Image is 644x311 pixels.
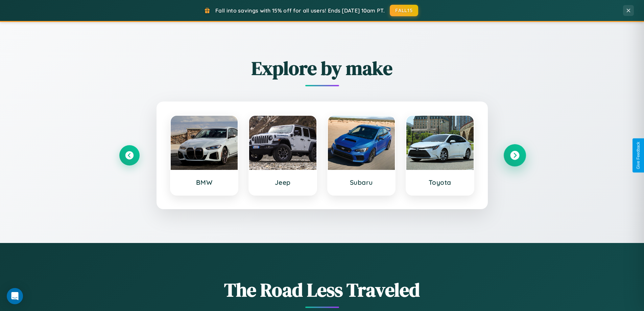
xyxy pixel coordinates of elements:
h1: The Road Less Traveled [119,277,525,303]
h2: Explore by make [119,55,525,81]
h3: BMW [177,178,231,186]
h3: Toyota [413,178,467,186]
h3: Subaru [335,178,388,186]
button: FALL15 [390,5,418,16]
span: Fall into savings with 15% off for all users! Ends [DATE] 10am PT. [215,7,385,14]
div: Give Feedback [636,142,641,169]
div: Open Intercom Messenger [7,288,23,304]
h3: Jeep [256,178,310,186]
